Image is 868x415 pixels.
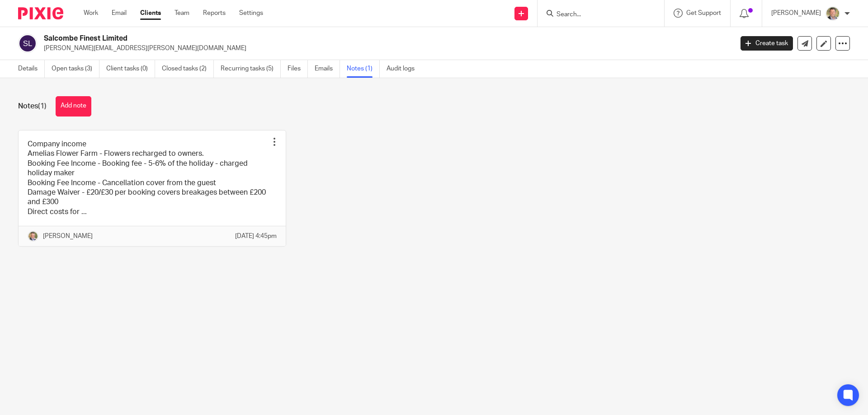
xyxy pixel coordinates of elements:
span: (1) [38,103,47,110]
p: [PERSON_NAME] [771,9,821,18]
a: Details [18,60,45,78]
a: Email [112,9,127,18]
img: High%20Res%20Andrew%20Price%20Accountants_Poppy%20Jakes%20photography-1118.jpg [826,6,840,21]
img: svg%3E [18,34,37,53]
h2: Salcombe Finest Limited [44,34,590,43]
h1: Notes [18,102,47,111]
a: Files [288,60,308,78]
a: Clients [140,9,161,18]
span: Get Support [686,10,721,16]
a: Client tasks (0) [106,60,155,78]
a: Recurring tasks (5) [221,60,281,78]
button: Add note [56,96,91,117]
a: Work [84,9,98,18]
p: [PERSON_NAME] [43,232,93,241]
a: Audit logs [387,60,421,78]
a: Create task [741,36,793,51]
img: High%20Res%20Andrew%20Price%20Accountants_Poppy%20Jakes%20photography-1109.jpg [28,231,38,242]
a: Reports [203,9,226,18]
a: Settings [239,9,263,18]
p: [PERSON_NAME][EMAIL_ADDRESS][PERSON_NAME][DOMAIN_NAME] [44,44,727,53]
a: Open tasks (3) [52,60,99,78]
a: Notes (1) [347,60,380,78]
a: Team [175,9,189,18]
a: Closed tasks (2) [162,60,214,78]
p: [DATE] 4:45pm [235,232,277,241]
a: Emails [315,60,340,78]
img: Pixie [18,7,63,19]
input: Search [556,11,637,19]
